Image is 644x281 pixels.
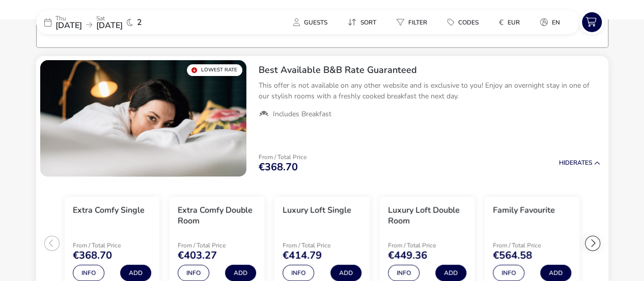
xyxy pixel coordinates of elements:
span: Includes Breakfast [273,110,331,119]
span: Hide [559,159,573,167]
button: Guests [285,15,335,30]
naf-pibe-menu-bar-item: en [532,15,572,30]
span: €414.79 [283,250,322,261]
button: HideRates [559,160,600,166]
span: Guests [304,18,327,27]
button: en [532,15,568,30]
p: From / Total Price [178,242,256,248]
p: From / Total Price [388,242,466,248]
button: Sort [340,15,384,30]
div: Thu[DATE]Sat[DATE]2 [36,10,189,34]
p: From / Total Price [493,242,571,248]
div: Best Available B&B Rate GuaranteedThis offer is not available on any other website and is exclusi... [250,56,608,127]
button: Info [73,265,104,281]
naf-pibe-menu-bar-item: Codes [439,15,491,30]
p: This offer is not available on any other website and is exclusive to you! Enjoy an overnight stay... [259,80,600,101]
span: en [552,18,560,27]
button: Add [435,265,466,281]
span: €403.27 [178,250,217,261]
h3: Luxury Loft Double Room [388,205,466,226]
h3: Family Favourite [493,205,555,216]
naf-pibe-menu-bar-item: €EUR [491,15,532,30]
h3: Extra Comfy Single [73,205,145,216]
button: Info [388,265,419,281]
p: From / Total Price [259,154,306,160]
span: EUR [508,18,520,27]
h2: Best Available B&B Rate Guaranteed [259,64,600,76]
span: Codes [458,18,479,27]
button: Add [120,265,151,281]
span: [DATE] [96,20,123,31]
span: €564.58 [493,250,532,261]
p: From / Total Price [283,242,361,248]
p: Sat [96,15,123,21]
button: Add [330,265,361,281]
span: €449.36 [388,250,427,261]
span: €368.70 [73,250,112,261]
p: Thu [55,15,82,21]
span: Sort [360,18,376,27]
button: Add [540,265,571,281]
naf-pibe-menu-bar-item: Guests [285,15,340,30]
span: [DATE] [55,20,82,31]
naf-pibe-menu-bar-item: Filter [388,15,439,30]
swiper-slide: 1 / 1 [40,60,246,176]
h3: Luxury Loft Single [283,205,351,216]
span: €368.70 [259,162,298,172]
button: Info [283,265,314,281]
button: Add [225,265,256,281]
button: €EUR [491,15,528,30]
span: 2 [137,18,142,27]
p: From / Total Price [73,242,151,248]
button: Filter [388,15,435,30]
h3: Extra Comfy Double Room [178,205,256,226]
button: Info [178,265,209,281]
naf-pibe-menu-bar-item: Sort [340,15,388,30]
button: Info [493,265,524,281]
span: Filter [408,18,427,27]
button: Codes [439,15,487,30]
i: € [499,17,503,28]
div: Lowest Rate [187,64,242,76]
